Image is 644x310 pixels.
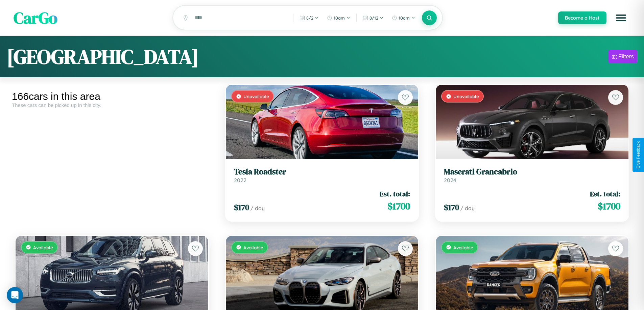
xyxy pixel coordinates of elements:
[359,12,387,23] button: 8/12
[7,287,23,303] div: Open Intercom Messenger
[234,177,246,184] span: 2022
[598,199,620,213] span: $ 1700
[388,12,419,23] button: 10am
[243,245,263,250] span: Available
[14,7,57,29] span: CarGo
[251,205,265,212] span: / day
[234,167,410,177] h3: Tesla Roadster
[453,93,479,99] span: Unavailable
[618,53,634,60] div: Filters
[612,8,630,27] button: Open menu
[243,93,269,99] span: Unavailable
[234,167,410,184] a: Tesla Roadster2022
[444,202,459,213] span: $ 170
[7,43,199,71] h1: [GEOGRAPHIC_DATA]
[380,189,410,199] span: Est. total:
[296,12,322,23] button: 8/2
[334,15,345,21] span: 10am
[590,189,620,199] span: Est. total:
[12,102,212,108] div: These cars can be picked up in this city.
[369,15,378,21] span: 8 / 12
[12,91,212,102] div: 166 cars in this area
[387,199,410,213] span: $ 1700
[324,12,354,23] button: 10am
[444,167,620,184] a: Maserati Grancabrio2024
[234,202,249,213] span: $ 170
[399,15,410,21] span: 10am
[453,245,473,250] span: Available
[558,11,606,24] button: Become a Host
[444,167,620,177] h3: Maserati Grancabrio
[460,205,475,212] span: / day
[609,50,637,63] button: Filters
[444,177,456,184] span: 2024
[306,15,313,21] span: 8 / 2
[636,141,641,169] div: Give Feedback
[33,245,53,250] span: Available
